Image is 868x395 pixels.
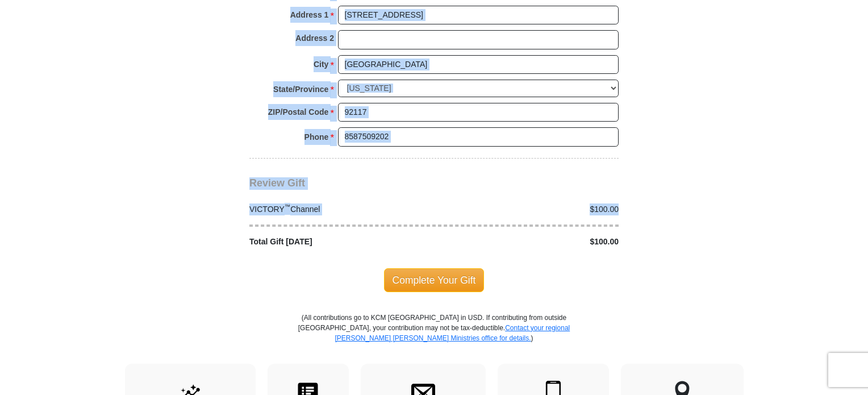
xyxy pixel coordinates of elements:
[244,203,435,215] div: VICTORY Channel
[268,104,329,120] strong: ZIP/Postal Code
[295,30,334,46] strong: Address 2
[434,236,625,248] div: $100.00
[285,203,291,210] sup: ™
[244,236,435,248] div: Total Gift [DATE]
[335,324,570,342] a: Contact your regional [PERSON_NAME] [PERSON_NAME] Ministries office for details.
[434,203,625,215] div: $100.00
[249,177,305,189] span: Review Gift
[304,129,329,145] strong: Phone
[298,313,570,364] p: (All contributions go to KCM [GEOGRAPHIC_DATA] in USD. If contributing from outside [GEOGRAPHIC_D...
[314,56,328,72] strong: City
[273,81,328,97] strong: State/Province
[384,268,485,292] span: Complete Your Gift
[290,7,329,23] strong: Address 1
